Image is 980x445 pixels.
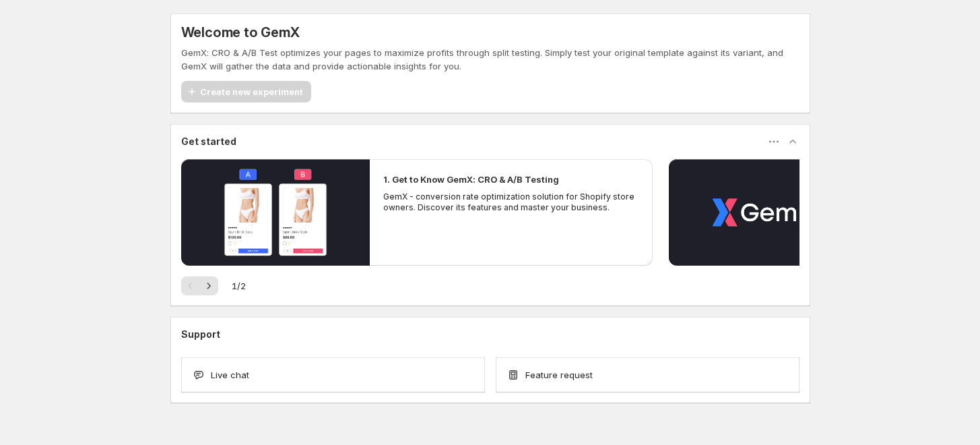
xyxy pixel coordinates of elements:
[181,135,236,148] h3: Get started
[181,24,300,40] h5: Welcome to GemX
[181,46,799,73] p: GemX: CRO & A/B Test optimizes your pages to maximize profits through split testing. Simply test ...
[525,368,593,382] span: Feature request
[181,328,220,341] h3: Support
[211,368,249,382] span: Live chat
[232,279,246,293] span: 1 / 2
[383,191,639,213] p: GemX - conversion rate optimization solution for Shopify store owners. Discover its features and ...
[383,173,559,186] h2: 1. Get to Know GemX: CRO & A/B Testing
